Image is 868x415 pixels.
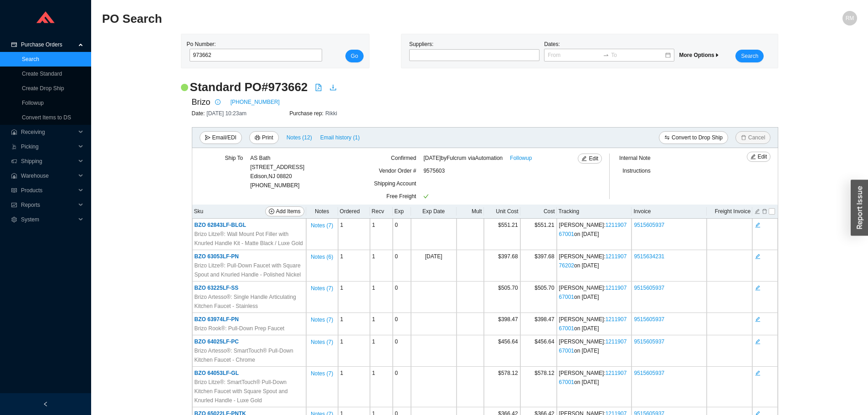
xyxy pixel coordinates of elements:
[211,96,223,108] button: info-circle
[372,222,375,228] span: 1
[195,370,239,376] span: BZO 64053LF-GL
[520,313,557,335] td: $398.47
[190,79,308,95] h2: Standard PO # 973662
[338,335,370,367] td: 1
[755,369,761,375] button: edit
[411,250,457,282] td: [DATE]
[714,52,720,58] span: caret-right
[755,284,761,290] button: edit
[370,205,393,219] th: Recv
[195,222,246,228] span: BZO 62843LF-BLGL
[311,338,333,347] span: Notes ( 7 )
[21,37,76,52] span: Purchase Orders
[484,313,520,335] td: $398.47
[559,316,627,332] span: [PERSON_NAME] : on [DATE]
[250,154,304,190] div: [PHONE_NUMBER]
[21,125,76,139] span: Receiving
[11,217,17,222] span: setting
[679,52,719,58] span: More Options
[213,99,223,105] span: info-circle
[187,40,319,62] div: Po Number:
[320,131,360,144] button: Email history (1)
[310,283,334,290] button: Notes (7)
[22,56,39,62] a: Search
[520,335,557,367] td: $456.64
[192,110,207,117] span: Date:
[735,131,770,144] button: deleteCancel
[391,155,416,161] span: Confirmed
[634,370,664,376] a: 9515605937
[43,401,48,407] span: left
[195,346,304,364] span: Brizo Artesso®: SmartTouch® Pull-Down Kitchen Faucet - Chrome
[338,250,370,282] td: 1
[11,42,17,47] span: credit-card
[846,11,854,26] span: RM
[520,250,557,282] td: $397.68
[755,252,761,259] button: edit
[542,40,677,62] div: Dates:
[21,198,76,212] span: Reports
[634,222,664,228] a: 9515605937
[276,207,301,216] span: Add Items
[755,222,760,228] span: edit
[747,152,771,162] button: editEdit
[225,155,243,161] span: Ship To
[311,369,333,378] span: Notes ( 7 )
[200,131,242,144] button: sendEmail/EDI
[423,154,503,163] span: [DATE] by Fulcrum
[559,370,627,385] span: [PERSON_NAME] : on [DATE]
[310,369,334,375] button: Notes (7)
[520,282,557,313] td: $505.70
[265,206,304,216] button: plus-circleAdd Items
[484,205,520,219] th: Unit Cost
[484,367,520,407] td: $578.12
[603,52,609,58] span: to
[603,52,609,58] span: swap-right
[315,84,322,91] span: file-pdf
[372,253,375,260] span: 1
[622,168,650,174] span: Instructions
[672,133,723,142] span: Convert to Drop Ship
[707,205,752,219] th: Freight Invoice
[262,133,273,142] span: Print
[22,85,64,92] a: Create Drop Ship
[379,168,416,174] span: Vendor Order #
[393,219,411,250] td: 0
[329,84,337,93] a: download
[195,253,239,260] span: BZO 63053LF-PN
[393,335,411,367] td: 0
[249,131,279,144] button: printerPrint
[755,316,760,323] span: edit
[374,180,416,187] span: Shipping Account
[231,97,280,107] a: [PHONE_NUMBER]
[372,370,375,376] span: 1
[306,205,338,219] th: Notes
[755,338,760,345] span: edit
[484,282,520,313] td: $505.70
[755,338,761,344] button: edit
[559,222,627,237] span: [PERSON_NAME] : on [DATE]
[548,51,601,60] input: From
[310,315,334,321] button: Notes (7)
[287,133,312,142] span: Notes ( 12 )
[345,50,364,62] button: Go
[393,367,411,407] td: 0
[21,169,76,183] span: Warehouse
[338,282,370,313] td: 1
[195,230,304,248] span: Brizo Litze®: Wall Mount Pot Filler with Knurled Handle Kit - Matte Black / Luxe Gold
[205,135,211,141] span: send
[659,131,728,144] button: swapConvert to Drop Ship
[195,338,239,345] span: BZO 64025LF-PC
[484,250,520,282] td: $397.68
[310,220,334,227] button: Notes (7)
[195,285,239,291] span: BZO 63225LF-SS
[338,219,370,250] td: 1
[289,110,325,117] span: Purchase rep:
[310,337,334,343] button: Notes (7)
[329,84,337,91] span: download
[755,221,761,227] button: edit
[484,219,520,250] td: $551.21
[520,219,557,250] td: $551.21
[22,71,62,77] a: Create Standard
[755,315,761,322] button: edit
